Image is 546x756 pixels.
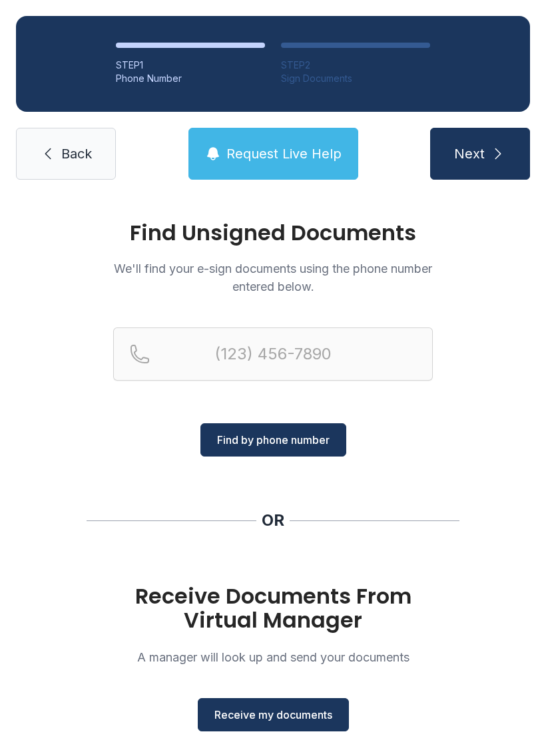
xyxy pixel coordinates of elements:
[281,59,430,72] div: STEP 2
[116,59,265,72] div: STEP 1
[113,584,433,632] h1: Receive Documents From Virtual Manager
[217,432,330,448] span: Find by phone number
[454,144,485,163] span: Next
[116,72,265,85] div: Phone Number
[214,707,332,723] span: Receive my documents
[113,648,433,666] p: A manager will look up and send your documents
[113,260,433,295] p: We'll find your e-sign documents using the phone number entered below.
[113,327,433,381] input: Reservation phone number
[226,144,342,163] span: Request Live Help
[61,144,92,163] span: Back
[281,72,430,85] div: Sign Documents
[262,510,284,531] div: OR
[113,222,433,244] h1: Find Unsigned Documents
